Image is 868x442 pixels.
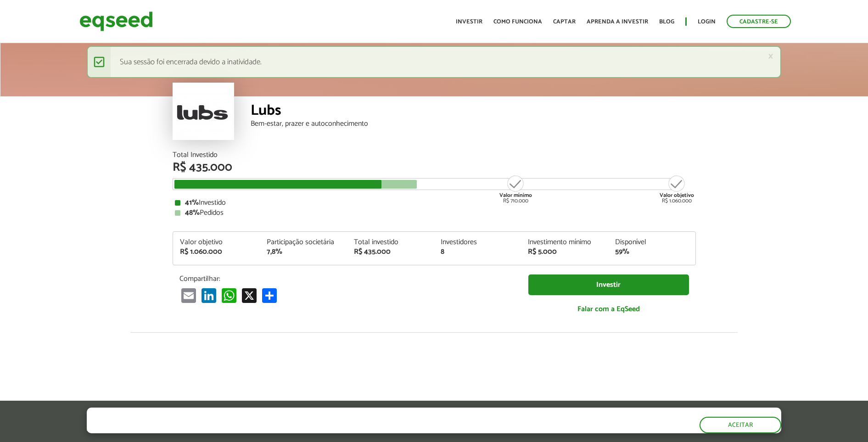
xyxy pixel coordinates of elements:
[498,174,533,204] div: R$ 710.000
[587,19,648,25] a: Aprenda a investir
[251,103,696,120] div: Lubs
[220,288,238,303] a: WhatsApp
[553,19,576,25] a: Captar
[441,239,514,246] div: Investidores
[354,248,427,256] div: R$ 435.000
[768,51,773,61] a: ×
[200,288,218,303] a: LinkedIn
[660,191,694,200] strong: Valor objetivo
[87,46,781,78] div: Sua sessão foi encerrada devido a inatividade.
[528,248,601,256] div: R$ 5.000
[267,248,340,256] div: 7,8%
[354,239,427,246] div: Total investido
[208,425,314,433] a: política de privacidade e de cookies
[185,196,199,209] strong: 41%
[180,248,253,256] div: R$ 1.060.000
[499,191,532,200] strong: Valor mínimo
[615,248,689,256] div: 59%
[528,300,689,319] a: Falar com a EqSeed
[180,239,253,246] div: Valor objetivo
[179,274,515,283] p: Compartilhar:
[267,239,340,246] div: Participação societária
[700,417,781,433] button: Aceitar
[173,162,696,173] div: R$ 435.000
[528,239,601,246] div: Investimento mínimo
[87,408,419,422] h5: O site da EqSeed utiliza cookies para melhorar sua navegação.
[251,120,696,128] div: Bem-estar, prazer e autoconhecimento
[179,288,198,303] a: Email
[727,15,791,28] a: Cadastre-se
[260,288,279,303] a: Compartilhar
[175,209,694,217] div: Pedidos
[698,19,716,25] a: Login
[441,248,514,256] div: 8
[456,19,482,25] a: Investir
[528,274,689,295] a: Investir
[87,424,419,433] p: Ao clicar em "aceitar", você aceita nossa .
[79,9,153,34] img: EqSeed
[185,207,200,219] strong: 48%
[615,239,689,246] div: Disponível
[240,288,258,303] a: X
[175,199,694,207] div: Investido
[660,174,694,204] div: R$ 1.060.000
[173,151,696,159] div: Total Investido
[659,19,674,25] a: Blog
[493,19,542,25] a: Como funciona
